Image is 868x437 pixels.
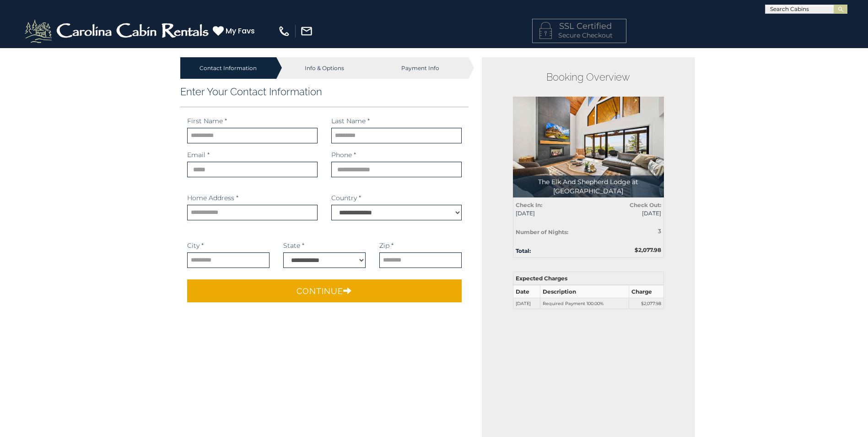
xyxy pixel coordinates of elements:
label: Home Address * [187,193,238,202]
img: mail-regular-white.png [300,25,313,38]
img: White-1-2.png [23,17,213,45]
td: Required Payment 100.00% [540,298,629,309]
span: [DATE] [595,209,661,217]
span: My Favs [226,25,255,37]
label: Email * [187,150,210,159]
h3: Enter Your Contact Information [180,86,469,98]
img: LOCKICON1.png [539,22,552,39]
th: Date [513,285,540,298]
label: Last Name * [331,116,370,126]
label: Zip * [379,241,394,250]
a: My Favs [213,25,257,37]
strong: Check Out: [630,202,661,208]
img: phone-regular-white.png [278,25,291,38]
h2: Booking Overview [513,71,664,83]
div: $2,077.98 [588,246,668,254]
p: Secure Checkout [539,31,619,40]
th: Expected Charges [513,272,663,285]
strong: Number of Nights: [516,229,568,235]
div: 3 [622,227,661,235]
th: Description [540,285,629,298]
strong: Total: [516,247,531,254]
label: City * [187,241,204,250]
td: [DATE] [513,298,540,309]
strong: Check In: [516,202,542,208]
span: [DATE] [516,209,582,217]
label: Country * [331,193,361,202]
p: The Elk And Shepherd Lodge at [GEOGRAPHIC_DATA] [513,175,664,197]
th: Charge [629,285,664,298]
label: Phone * [331,150,356,159]
img: 1750357651_thumbnail.jpeg [513,97,664,197]
label: State * [283,241,304,250]
h4: SSL Certified [539,22,619,31]
button: Continue [187,279,462,302]
label: First Name * [187,116,227,126]
td: $2,077.98 [629,298,664,309]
